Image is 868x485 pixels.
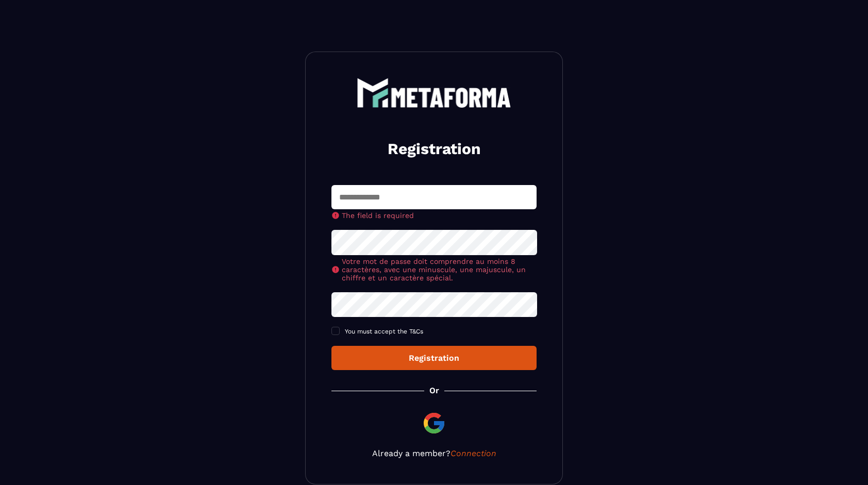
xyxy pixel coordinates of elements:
span: The field is required [342,211,414,220]
a: Connection [450,448,496,458]
button: Registration [331,346,537,370]
span: Votre mot de passe doit comprendre au moins 8 caractères, avec une minuscule, une majuscule, un c... [342,257,537,282]
a: logo [331,78,537,108]
img: logo [357,78,511,108]
p: Already a member? [331,448,537,458]
span: You must accept the T&Cs [345,328,423,335]
h2: Registration [344,139,524,159]
font: Registration [409,353,459,363]
img: google [422,411,446,436]
p: Or [429,386,439,395]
